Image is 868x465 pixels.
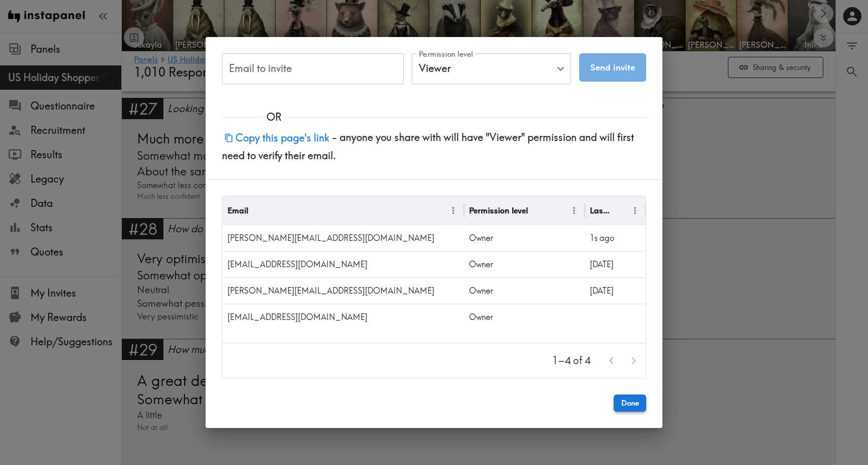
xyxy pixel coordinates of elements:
button: Menu [627,203,643,219]
span: OR [262,110,286,124]
div: Owner [464,277,585,304]
div: sarah@januarydigital.com [222,277,464,304]
div: vic@januarydigital.com [222,304,464,330]
div: vladabramyants@gmail.com [222,251,464,277]
button: Send invite [579,53,646,82]
button: Sort [612,203,628,219]
div: danielle@januarydigital.com [222,225,464,251]
button: Menu [566,203,582,219]
div: Owner [464,251,585,277]
div: Owner [464,304,585,330]
button: Menu [446,203,461,219]
p: 1–4 of 4 [552,353,590,368]
div: - anyone you share with will have "Viewer" permission and will first need to verify their email. [206,124,662,179]
button: Sort [529,203,545,219]
div: Owner [464,225,585,251]
div: Viewer [412,53,571,85]
label: Permission level [419,49,473,60]
div: Permission level [469,205,528,216]
div: Email [227,205,248,216]
button: Copy this page's link [222,127,332,149]
span: 1s ago [590,233,614,243]
span: [DATE] [590,285,614,296]
div: Last Viewed [590,205,611,216]
button: Done [614,395,646,412]
span: [DATE] [590,259,614,269]
button: Sort [249,203,265,219]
